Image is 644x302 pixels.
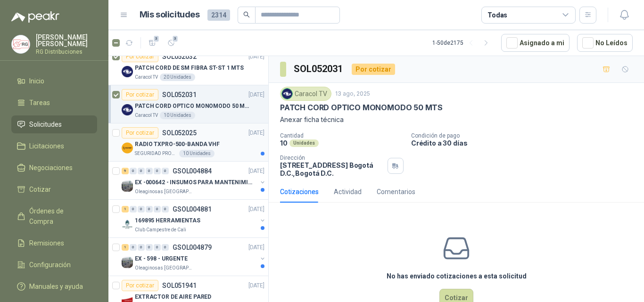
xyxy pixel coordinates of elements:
[122,51,158,62] div: Por cotizar
[122,257,133,268] img: Company Logo
[248,281,264,290] p: [DATE]
[11,94,97,112] a: Tareas
[29,163,73,173] span: Negociaciones
[122,206,129,212] div: 1
[352,64,395,75] div: Por cotizar
[135,150,177,157] p: SEGURIDAD PROVISER LTDA
[36,34,97,47] p: [PERSON_NAME] [PERSON_NAME]
[487,10,507,20] div: Todas
[411,132,640,139] p: Condición de pago
[29,260,71,270] span: Configuración
[122,168,129,174] div: 9
[11,180,97,198] a: Cotizar
[135,226,186,234] p: Club Campestre de Cali
[122,66,133,77] img: Company Logo
[335,90,370,98] p: 13 ago, 2025
[130,244,137,251] div: 0
[122,127,158,139] div: Por cotizar
[11,115,97,133] a: Solicitudes
[162,244,169,251] div: 0
[248,243,264,252] p: [DATE]
[153,35,160,42] span: 3
[162,91,197,98] p: SOL052031
[130,206,137,212] div: 0
[248,90,264,99] p: [DATE]
[130,168,137,174] div: 0
[122,280,158,291] div: Por cotizar
[36,49,97,55] p: RG Distribuciones
[11,11,59,23] img: Logo peakr
[280,161,384,177] p: [STREET_ADDRESS] Bogotá D.C. , Bogotá D.C.
[280,87,331,101] div: Caracol TV
[11,234,97,252] a: Remisiones
[164,35,179,50] button: 3
[162,53,197,60] p: SOL052032
[29,76,44,86] span: Inicio
[29,206,88,227] span: Órdenes de Compra
[12,35,30,53] img: Company Logo
[29,281,83,292] span: Manuales y ayuda
[162,168,169,174] div: 0
[135,112,158,119] p: Caracol TV
[432,35,494,50] div: 1 - 50 de 2175
[162,282,197,289] p: SOL051941
[172,35,179,42] span: 3
[501,34,570,52] button: Asignado a mi
[135,264,194,272] p: Oleaginosas [GEOGRAPHIC_DATA][PERSON_NAME]
[280,139,288,147] p: 10
[135,216,200,225] p: 169895 HERRAMIENTAS
[11,72,97,90] a: Inicio
[162,130,197,136] p: SOL052025
[135,188,194,196] p: Oleaginosas [GEOGRAPHIC_DATA][PERSON_NAME]
[145,35,160,50] button: 3
[248,129,264,138] p: [DATE]
[280,155,384,161] p: Dirección
[135,64,244,73] p: PATCH CORD DE SM FIBRA ST-ST 1 MTS
[243,11,250,18] span: search
[173,168,212,174] p: GSOL004884
[160,112,195,119] div: 10 Unidades
[108,123,268,162] a: Por cotizarSOL052025[DATE] Company LogoRADIO TXPRO-500-BANDA VHFSEGURIDAD PROVISER LTDA10 Unidades
[122,142,133,154] img: Company Logo
[154,206,161,212] div: 0
[135,293,211,302] p: EXTRACTOR DE AIRE PARED
[280,187,319,197] div: Cotizaciones
[122,219,133,230] img: Company Logo
[146,244,153,251] div: 0
[173,244,212,251] p: GSOL004879
[29,238,64,248] span: Remisiones
[280,114,633,125] p: Anexar ficha técnica
[280,132,404,139] p: Cantidad
[294,62,344,76] h3: SOL052031
[289,139,319,147] div: Unidades
[122,242,266,272] a: 1 0 0 0 0 0 GSOL004879[DATE] Company LogoEX - 598 - URGENTEOleaginosas [GEOGRAPHIC_DATA][PERSON_N...
[280,103,443,113] p: PATCH CORD OPTICO MONOMODO 50 MTS
[108,47,268,85] a: Por cotizarSOL052032[DATE] Company LogoPATCH CORD DE SM FIBRA ST-ST 1 MTSCaracol TV20 Unidades
[146,206,153,212] div: 0
[154,168,161,174] div: 0
[11,256,97,274] a: Configuración
[122,204,266,234] a: 1 0 0 0 0 0 GSOL004881[DATE] Company Logo169895 HERRAMIENTASClub Campestre de Cali
[160,73,195,81] div: 20 Unidades
[135,140,220,149] p: RADIO TXPRO-500-BANDA VHF
[146,168,153,174] div: 0
[122,165,266,196] a: 9 0 0 0 0 0 GSOL004884[DATE] Company LogoEX -000642 - INSUMOS PARA MANTENIMIENTO PREVENTIVOOleagi...
[138,206,145,212] div: 0
[11,137,97,155] a: Licitaciones
[282,89,292,99] img: Company Logo
[162,206,169,212] div: 0
[138,244,145,251] div: 0
[248,52,264,61] p: [DATE]
[334,187,362,197] div: Actividad
[377,187,415,197] div: Comentarios
[11,278,97,295] a: Manuales y ayuda
[138,168,145,174] div: 0
[122,104,133,115] img: Company Logo
[173,206,212,212] p: GSOL004881
[29,119,62,130] span: Solicitudes
[179,150,215,157] div: 10 Unidades
[11,159,97,177] a: Negociaciones
[29,184,51,195] span: Cotizar
[135,254,188,263] p: EX - 598 - URGENTE
[140,8,200,22] h1: Mis solicitudes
